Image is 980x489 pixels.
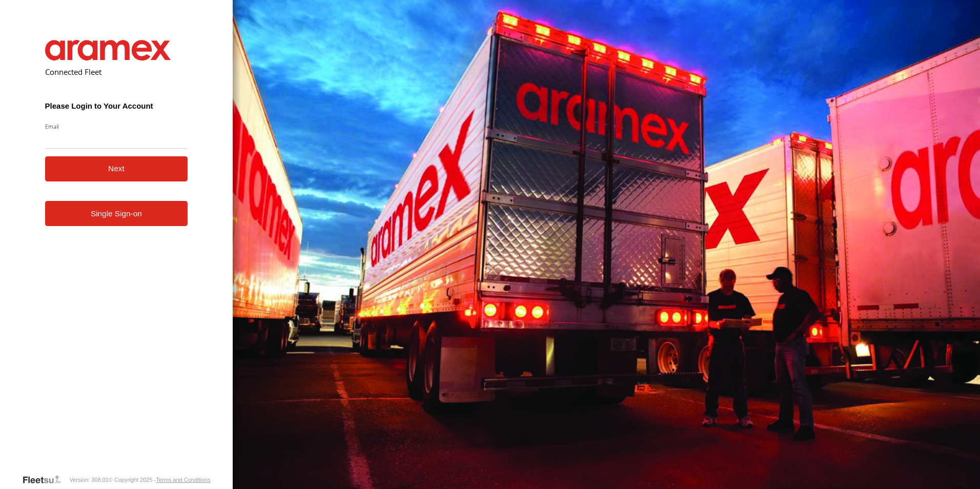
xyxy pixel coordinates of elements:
[109,477,211,483] div: © Copyright 2025 -
[45,67,188,77] h2: Connected Fleet
[45,156,188,181] button: Next
[22,475,69,485] a: Visit our Website
[69,477,108,483] div: Version: 308.01
[45,123,188,130] label: Email
[45,201,188,226] a: Single Sign-on
[156,477,210,483] a: Terms and Conditions
[45,101,188,110] h3: Please Login to Your Account
[45,40,171,60] img: Aramex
